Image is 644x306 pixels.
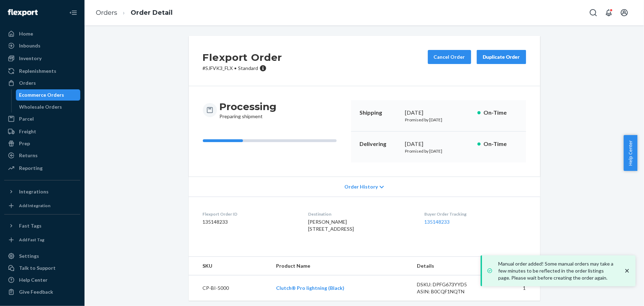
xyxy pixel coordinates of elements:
div: Freight [19,128,36,135]
a: Replenishments [4,65,80,77]
a: Clutch® Pro lightning (Black) [276,285,344,291]
span: Standard [238,65,258,71]
td: CP-BI-5000 [189,275,270,301]
a: Freight [4,126,80,137]
div: Reporting [19,165,43,172]
div: [DATE] [405,140,472,148]
a: Add Fast Tag [4,234,80,246]
div: Parcel [19,115,34,122]
a: Reporting [4,162,80,174]
div: [DATE] [405,109,472,117]
span: • [235,65,237,71]
div: Add Integration [19,203,50,209]
a: Prep [4,138,80,149]
div: Wholesale Orders [19,103,62,110]
button: Cancel Order [428,50,471,64]
div: Settings [19,253,39,260]
div: Returns [19,152,38,159]
a: Talk to Support [4,262,80,274]
img: Flexport logo [8,9,38,16]
button: Integrations [4,186,80,197]
svg: close toast [624,267,631,274]
th: SKU [189,257,270,275]
button: Open Search Box [586,6,600,20]
div: Replenishments [19,68,56,75]
a: Orders [96,9,117,17]
p: Promised by [DATE] [405,117,472,123]
p: On-Time [483,140,518,148]
th: Details [412,257,489,275]
button: Fast Tags [4,220,80,231]
div: Inbounds [19,42,40,49]
ol: breadcrumbs [90,2,178,23]
button: Close Navigation [66,6,80,20]
div: Add Fast Tag [19,237,44,243]
th: Product Name [270,257,412,275]
h3: Processing [220,100,277,113]
p: Manual order added! Some manual orders may take a few minutes to be reflected in the order listin... [498,260,617,281]
span: Order History [344,183,378,190]
a: Parcel [4,113,80,125]
a: Wholesale Orders [16,101,81,113]
div: Help Center [19,276,48,283]
div: Duplicate Order [483,53,520,60]
div: Fast Tags [19,222,42,229]
span: [PERSON_NAME] [STREET_ADDRESS] [308,219,354,232]
a: Add Integration [4,200,80,211]
dt: Buyer Order Tracking [424,211,526,217]
dt: Destination [308,211,413,217]
div: DSKU: DPFG673YYD5 [417,281,483,288]
h2: Flexport Order [203,50,282,65]
div: Integrations [19,188,49,195]
dd: 135148233 [203,218,297,225]
button: Duplicate Order [477,50,526,64]
button: Open notifications [602,6,616,20]
p: Delivering [359,140,400,148]
p: Shipping [359,109,400,117]
div: Home [19,30,33,37]
td: 1 [489,275,540,301]
div: Talk to Support [19,264,56,272]
div: Orders [19,79,36,87]
a: Inventory [4,53,80,64]
a: Inbounds [4,40,80,51]
div: Inventory [19,55,42,62]
a: Ecommerce Orders [16,89,81,101]
div: Preparing shipment [220,100,277,120]
dt: Flexport Order ID [203,211,297,217]
a: 135148233 [424,219,450,225]
button: Help Center [624,135,637,171]
a: Help Center [4,274,80,286]
div: Ecommerce Orders [19,91,64,98]
a: Orders [4,77,80,89]
p: # SJFVK3_FLX [203,65,282,72]
a: Settings [4,250,80,262]
div: Prep [19,140,30,147]
p: On-Time [483,109,518,117]
a: Returns [4,150,80,161]
button: Open account menu [617,6,631,20]
div: Give Feedback [19,288,53,295]
p: Promised by [DATE] [405,148,472,154]
a: Order Detail [131,9,173,17]
div: ASIN: B0CQF1NQTN [417,288,483,295]
button: Give Feedback [4,286,80,298]
a: Home [4,28,80,39]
